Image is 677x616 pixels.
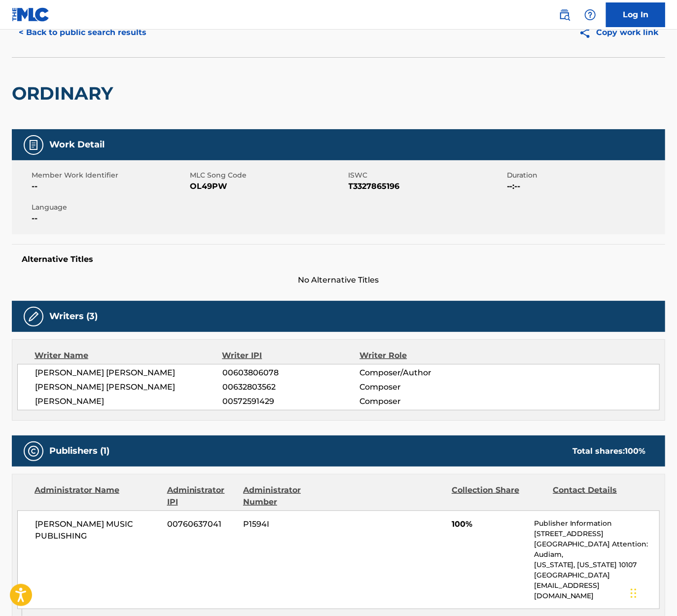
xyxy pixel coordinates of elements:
[35,396,222,407] span: [PERSON_NAME]
[534,570,659,580] p: [GEOGRAPHIC_DATA]
[359,367,484,379] span: Composer/Author
[243,484,337,508] div: Administrator Number
[49,445,109,457] h5: Publishers (1)
[167,484,236,508] div: Administrator IPI
[580,5,600,25] div: Help
[28,445,39,457] img: Publishers
[32,170,187,181] span: Member Work Identifier
[631,579,637,608] div: Drag
[28,311,39,323] img: Writers
[534,518,659,529] p: Publisher Information
[349,181,504,192] span: T3327865196
[35,484,160,508] div: Administrator Name
[243,518,337,530] span: P1594I
[534,560,659,570] p: [US_STATE], [US_STATE] 10107
[553,484,646,508] div: Contact Details
[12,274,665,286] span: No Alternative Titles
[452,518,527,530] span: 100%
[12,20,153,45] button: < Back to public search results
[35,381,222,393] span: [PERSON_NAME] [PERSON_NAME]
[606,2,665,27] a: Log In
[49,139,105,150] h5: Work Detail
[559,9,570,21] img: search
[625,446,645,456] span: 100 %
[12,82,118,105] h2: ORDINARY
[35,518,160,542] span: [PERSON_NAME] MUSIC PUBLISHING
[628,569,677,616] iframe: Chat Widget
[32,202,187,213] span: Language
[555,5,574,25] a: Public Search
[359,381,484,393] span: Composer
[579,27,596,39] img: Copy work link
[222,350,359,362] div: Writer IPI
[534,580,659,601] p: [EMAIL_ADDRESS][DOMAIN_NAME]
[22,254,655,264] h5: Alternative Titles
[534,529,659,560] p: [STREET_ADDRESS][GEOGRAPHIC_DATA] Attention: Audiam,
[222,367,360,379] span: 00603806078
[28,139,39,151] img: Work Detail
[222,396,360,407] span: 00572591429
[167,518,236,530] span: 00760637041
[359,350,485,362] div: Writer Role
[359,396,484,407] span: Composer
[572,20,665,45] button: Copy work link
[190,181,346,192] span: OL49PW
[12,7,50,22] img: MLC Logo
[452,484,545,508] div: Collection Share
[507,181,663,192] span: --:--
[349,170,504,181] span: ISWC
[190,170,346,181] span: MLC Song Code
[584,9,596,21] img: help
[35,350,222,362] div: Writer Name
[222,381,360,393] span: 00632803562
[35,367,222,379] span: [PERSON_NAME] [PERSON_NAME]
[572,445,645,457] div: Total shares:
[49,311,98,322] h5: Writers (3)
[32,181,187,192] span: --
[507,170,663,181] span: Duration
[32,213,187,224] span: --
